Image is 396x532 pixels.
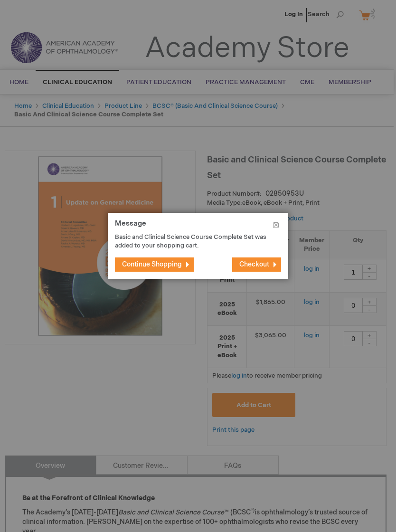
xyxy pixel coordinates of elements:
h1: Message [115,220,281,233]
span: Checkout [239,260,269,268]
span: Continue Shopping [122,260,182,268]
button: Continue Shopping [115,257,194,272]
button: Checkout [232,257,281,272]
p: Basic and Clinical Science Course Complete Set was added to your shopping cart. [115,233,267,250]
